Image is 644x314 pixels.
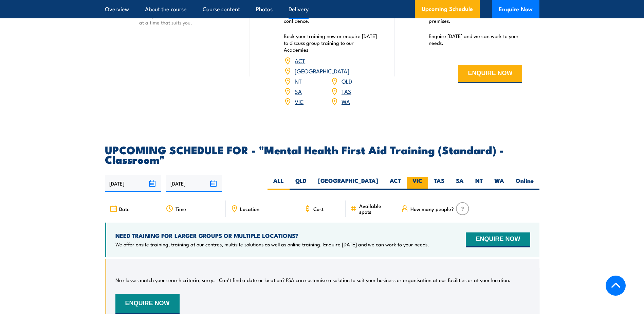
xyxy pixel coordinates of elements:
h4: NEED TRAINING FOR LARGER GROUPS OR MULTIPLE LOCATIONS? [115,232,429,239]
p: Enquire [DATE] and we can work to your needs. [429,33,522,46]
span: Location [240,206,259,212]
a: NT [295,77,302,85]
span: Time [176,206,186,212]
span: Available spots [359,203,391,214]
p: Book your seats via the course schedule at a time that suits you. [139,12,233,26]
span: Date [119,206,130,212]
a: SA [295,87,302,95]
input: From date [105,175,161,192]
span: Cost [313,206,324,212]
p: We offer onsite training, training at our centres, multisite solutions as well as online training... [115,241,429,248]
label: [GEOGRAPHIC_DATA] [312,177,384,190]
label: TAS [428,177,450,190]
a: VIC [295,97,303,105]
button: ENQUIRE NOW [466,232,530,247]
p: No classes match your search criteria, sorry. [115,277,215,283]
a: WA [342,97,350,105]
p: Can’t find a date or location? FSA can customise a solution to suit your business or organisation... [219,277,511,283]
p: Book your training now or enquire [DATE] to discuss group training to our Academies [284,33,378,53]
label: SA [450,177,470,190]
a: QLD [342,77,352,85]
a: [GEOGRAPHIC_DATA] [295,67,349,75]
label: ALL [268,177,290,190]
label: QLD [290,177,312,190]
h2: UPCOMING SCHEDULE FOR - "Mental Health First Aid Training (Standard) - Classroom" [105,145,539,164]
input: To date [166,175,222,192]
button: ENQUIRE NOW [458,65,522,83]
span: How many people? [410,206,454,212]
label: WA [489,177,510,190]
label: Online [510,177,539,190]
label: ACT [384,177,407,190]
label: NT [470,177,489,190]
label: VIC [407,177,428,190]
a: TAS [342,87,351,95]
a: ACT [295,56,305,65]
